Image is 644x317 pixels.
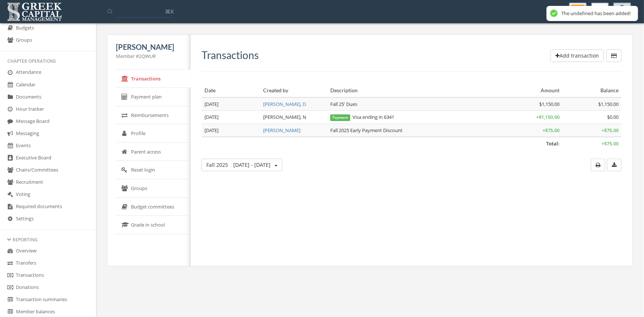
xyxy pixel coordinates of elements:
a: Reimbursements [116,106,190,125]
span: + $75.00 [543,127,560,134]
h3: Transactions [202,49,259,61]
a: Grade in school [116,216,190,234]
td: [DATE] [202,97,260,111]
span: Visa ending in 6341 [330,114,394,120]
span: [DATE] - [DATE] [233,161,271,168]
a: Profile [116,124,190,143]
span: + $75.00 [602,127,619,134]
span: Payment [330,114,350,121]
span: [PERSON_NAME], N [263,114,306,120]
a: [PERSON_NAME] [263,127,300,134]
button: Fall 2025[DATE] - [DATE] [202,159,282,171]
td: Total: [202,137,563,150]
span: + $1,150.00 [537,114,560,120]
span: ⌘K [165,8,174,15]
button: Add transaction [551,49,604,62]
div: Description [330,87,501,94]
span: + $75.00 [602,140,619,147]
td: [DATE] [202,111,260,124]
div: Reporting [7,237,89,243]
span: 2QWUR [139,53,156,59]
span: Fall 2025 Early Payment Discount [330,127,403,134]
a: Reset login [116,161,190,179]
a: Groups [116,179,190,198]
a: Budget committees [116,198,190,216]
div: Date [204,87,257,94]
span: $1,150.00 [598,101,619,107]
a: Transactions [116,70,190,88]
span: $1,150.00 [540,101,560,107]
span: Fall 2025 [206,161,271,168]
td: [DATE] [202,124,260,137]
div: Balance [566,87,619,94]
a: Payment plan [116,88,190,106]
a: [PERSON_NAME], D [263,101,306,107]
div: Amount [507,87,559,94]
a: Parent access [116,143,190,161]
span: Fall 25' Dues [330,101,357,107]
div: Member # [116,53,182,60]
div: Created by [263,87,324,94]
span: [PERSON_NAME] [116,42,174,51]
span: $0.00 [607,114,619,120]
div: The undefined has been added! [561,10,631,17]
